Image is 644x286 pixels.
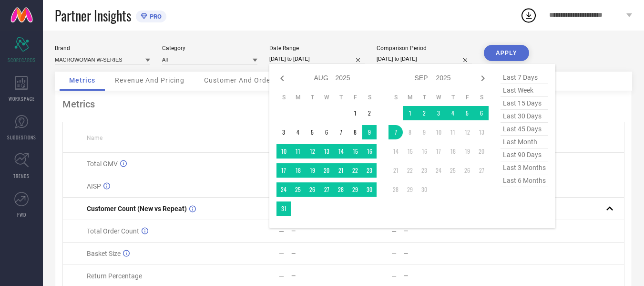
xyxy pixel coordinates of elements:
div: — [279,250,284,257]
td: Wed Aug 20 2025 [319,163,334,178]
th: Friday [348,94,362,101]
td: Fri Sep 05 2025 [460,106,474,120]
div: Date Range [269,45,365,52]
td: Fri Aug 08 2025 [348,125,362,139]
td: Tue Aug 26 2025 [305,182,319,197]
td: Mon Sep 22 2025 [403,163,417,178]
th: Thursday [334,94,348,101]
span: TRENDS [13,172,30,180]
th: Saturday [362,94,377,101]
span: last 45 days [501,123,548,136]
td: Wed Sep 17 2025 [431,144,446,159]
th: Tuesday [305,94,319,101]
td: Sun Sep 14 2025 [388,144,403,159]
span: last 15 days [501,97,548,110]
th: Wednesday [319,94,334,101]
td: Sun Aug 10 2025 [276,144,291,159]
div: — [391,272,397,280]
td: Sat Sep 20 2025 [474,144,489,159]
div: Open download list [520,7,537,24]
span: Metrics [69,76,95,84]
td: Tue Aug 05 2025 [305,125,319,139]
input: Select date range [269,54,365,64]
span: Customer And Orders [204,76,277,84]
th: Saturday [474,94,489,101]
div: — [404,273,455,279]
th: Monday [291,94,305,101]
div: — [391,227,397,235]
td: Sun Aug 24 2025 [276,182,291,197]
span: SCORECARDS [8,56,36,64]
div: Previous month [276,73,288,84]
td: Tue Sep 30 2025 [417,182,431,197]
td: Sat Aug 16 2025 [362,144,377,159]
div: Category [162,45,257,52]
td: Tue Sep 02 2025 [417,106,431,120]
div: — [404,250,455,257]
td: Fri Sep 19 2025 [460,144,474,159]
th: Wednesday [431,94,446,101]
td: Wed Aug 27 2025 [319,182,334,197]
td: Sun Aug 03 2025 [276,125,291,139]
span: last 30 days [501,110,548,123]
button: APPLY [484,45,529,61]
div: — [391,250,397,257]
span: SUGGESTIONS [7,134,36,141]
span: Total Order Count [87,227,139,235]
td: Wed Sep 03 2025 [431,106,446,120]
td: Mon Sep 01 2025 [403,106,417,120]
span: FWD [17,211,26,218]
td: Sat Aug 09 2025 [362,125,377,139]
td: Mon Aug 25 2025 [291,182,305,197]
td: Fri Aug 22 2025 [348,163,362,178]
td: Sat Aug 23 2025 [362,163,377,178]
td: Sun Sep 28 2025 [388,182,403,197]
td: Sun Sep 21 2025 [388,163,403,178]
div: Comparison Period [377,45,472,52]
th: Monday [403,94,417,101]
span: Name [87,135,102,141]
td: Mon Aug 04 2025 [291,125,305,139]
td: Thu Aug 28 2025 [334,182,348,197]
td: Thu Sep 18 2025 [446,144,460,159]
td: Thu Aug 14 2025 [334,144,348,159]
td: Mon Sep 29 2025 [403,182,417,197]
td: Fri Aug 29 2025 [348,182,362,197]
span: last 90 days [501,148,548,161]
td: Tue Sep 09 2025 [417,125,431,139]
td: Wed Aug 13 2025 [319,144,334,159]
span: Customer Count (New vs Repeat) [87,205,187,212]
span: last month [501,136,548,148]
td: Fri Aug 15 2025 [348,144,362,159]
span: AISP [87,182,101,190]
div: — [404,228,455,234]
td: Sun Aug 31 2025 [276,201,291,216]
div: — [291,228,343,234]
td: Thu Sep 11 2025 [446,125,460,139]
td: Mon Aug 11 2025 [291,144,305,159]
span: Basket Size [87,250,121,257]
td: Tue Aug 19 2025 [305,163,319,178]
th: Sunday [276,94,291,101]
td: Tue Sep 23 2025 [417,163,431,178]
span: Return Percentage [87,272,142,280]
input: Select comparison period [377,54,472,64]
span: last 3 months [501,161,548,174]
th: Friday [460,94,474,101]
span: Partner Insights [55,6,131,25]
th: Thursday [446,94,460,101]
span: last 7 days [501,71,548,84]
span: WORKSPACE [9,95,35,102]
div: Brand [55,45,150,52]
td: Sat Aug 30 2025 [362,182,377,197]
div: — [279,227,284,235]
div: — [279,272,284,280]
td: Tue Aug 12 2025 [305,144,319,159]
span: Revenue And Pricing [115,76,184,84]
td: Tue Sep 16 2025 [417,144,431,159]
td: Mon Sep 15 2025 [403,144,417,159]
td: Fri Sep 12 2025 [460,125,474,139]
td: Wed Aug 06 2025 [319,125,334,139]
td: Mon Aug 18 2025 [291,163,305,178]
div: Metrics [62,98,624,110]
